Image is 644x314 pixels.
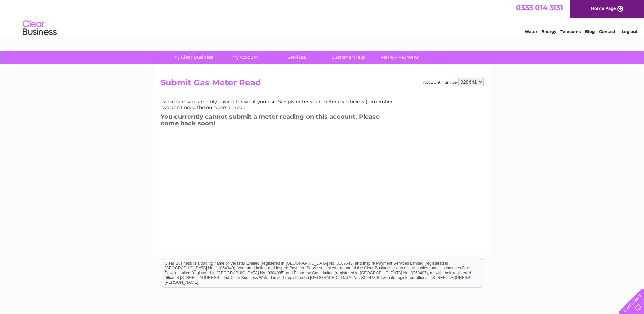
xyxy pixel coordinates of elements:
[162,4,483,33] div: Clear Business is a trading name of Verastar Limited (registered in [GEOGRAPHIC_DATA] No. 3667643...
[560,29,581,34] a: Telecoms
[372,51,428,64] a: Make A Payment
[217,51,273,64] a: My Account
[622,29,638,34] a: Log out
[525,29,537,34] a: Water
[585,29,595,34] a: Blog
[161,78,484,91] h2: Submit Gas Meter Read
[541,29,556,34] a: Energy
[161,112,398,130] h3: You currently cannot submit a meter reading on this account. Please come back soon!
[269,51,325,64] a: Services
[516,3,563,12] a: 0333 014 3131
[165,51,221,64] a: My Clear Business
[320,51,376,64] a: Customer Help
[22,18,57,38] img: logo.png
[599,29,615,34] a: Contact
[423,78,484,86] div: Account number
[161,97,398,111] td: Make sure you are only paying for what you use. Simply enter your meter read below (remember we d...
